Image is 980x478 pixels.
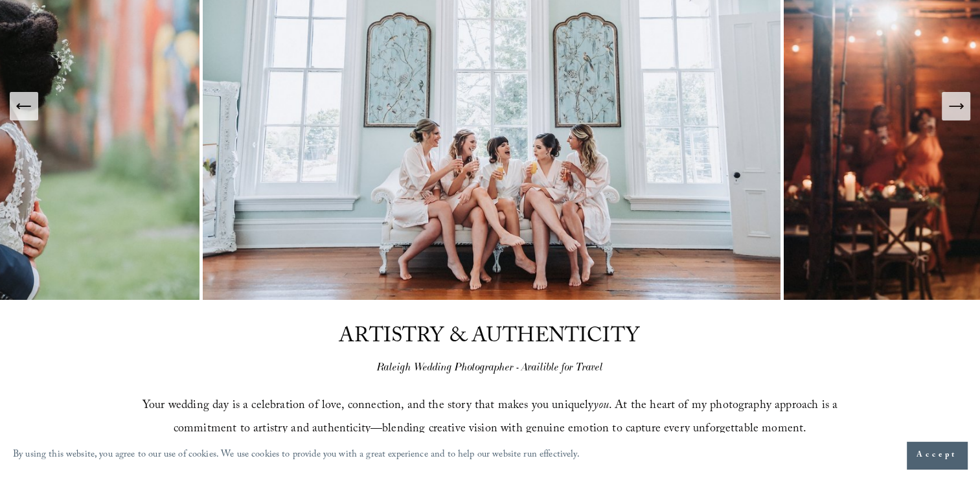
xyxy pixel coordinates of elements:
[377,361,603,374] em: Raleigh Wedding Photographer - Availible for Travel
[339,321,639,356] span: ARTISTRY & AUTHENTICITY
[907,442,967,469] button: Accept
[13,446,580,465] p: By using this website, you agree to our use of cookies. We use cookies to provide you with a grea...
[917,449,957,462] span: Accept
[142,396,841,440] span: Your wedding day is a celebration of love, connection, and the story that makes you uniquely . At...
[593,396,608,416] em: you
[942,92,970,120] button: Next Slide
[10,92,38,120] button: Previous Slide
